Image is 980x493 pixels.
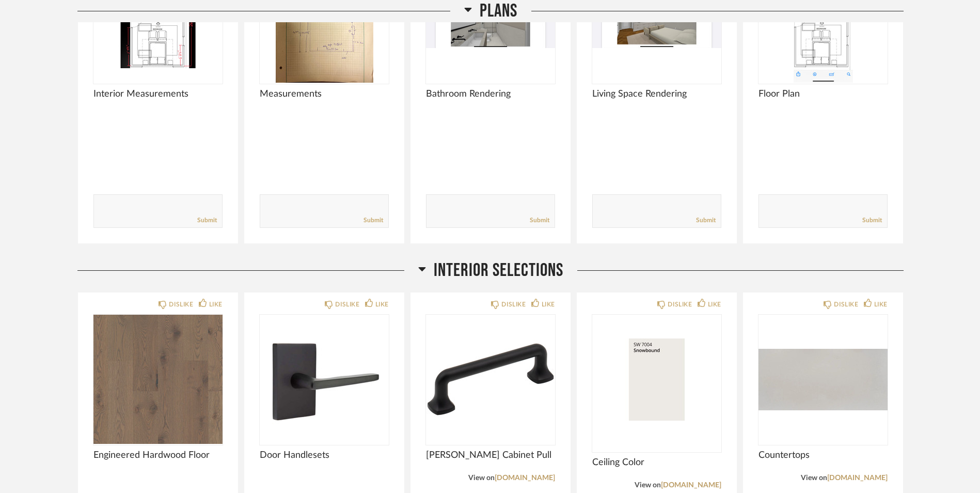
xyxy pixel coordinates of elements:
span: Ceiling Color [592,457,721,468]
span: Measurements [260,88,389,100]
span: Interior Measurements [93,88,223,100]
div: LIKE [708,299,721,310]
span: Living Space Rendering [592,88,721,100]
img: undefined [592,315,721,444]
a: [DOMAIN_NAME] [661,482,721,489]
span: Interior Selections [434,259,563,282]
div: 0 [592,315,721,444]
a: Submit [696,216,716,225]
div: LIKE [375,299,389,310]
div: DISLIKE [834,299,858,310]
a: Submit [530,216,549,225]
div: LIKE [874,299,888,310]
a: Submit [197,216,217,225]
div: DISLIKE [169,299,193,310]
div: DISLIKE [335,299,359,310]
span: Bathroom Rendering [426,88,555,100]
a: Submit [363,216,383,225]
div: DISLIKE [501,299,526,310]
a: [DOMAIN_NAME] [495,474,555,482]
div: DISLIKE [668,299,692,310]
span: Door Handlesets [260,450,389,461]
span: Countertops [758,450,888,461]
span: View on [468,474,495,482]
span: Engineered Hardwood Floor [93,450,223,461]
img: undefined [758,315,888,444]
a: [DOMAIN_NAME] [827,474,888,482]
div: LIKE [542,299,555,310]
div: LIKE [209,299,223,310]
span: [PERSON_NAME] Cabinet Pull [426,450,555,461]
span: View on [801,474,827,482]
img: undefined [93,315,223,444]
img: undefined [260,315,389,444]
span: View on [635,482,661,489]
img: undefined [426,315,555,444]
span: Floor Plan [758,88,888,100]
a: Submit [862,216,882,225]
